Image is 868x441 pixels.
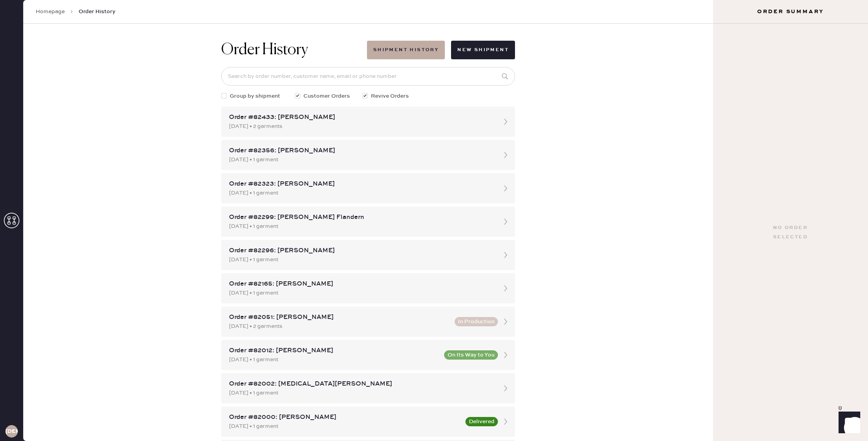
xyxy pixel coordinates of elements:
[229,379,493,389] div: Order #82002: [MEDICAL_DATA][PERSON_NAME]
[773,223,808,242] div: No order selected
[451,41,515,59] button: New Shipment
[229,289,493,297] div: [DATE] • 1 garment
[229,179,493,189] div: Order #82323: [PERSON_NAME]
[229,155,493,164] div: [DATE] • 1 garment
[371,92,409,100] span: Revive Orders
[229,222,493,231] div: [DATE] • 1 garment
[229,413,461,422] div: Order #82000: [PERSON_NAME]
[229,113,493,122] div: Order #82433: [PERSON_NAME]
[831,406,865,439] iframe: Front Chat
[229,146,493,155] div: Order #82356: [PERSON_NAME]
[221,67,515,86] input: Search by order number, customer name, email or phone number
[229,322,450,331] div: [DATE] • 2 garments
[79,8,115,16] span: Order History
[229,279,493,289] div: Order #82165: [PERSON_NAME]
[36,8,65,16] a: Homepage
[713,8,868,16] h3: Order Summary
[367,41,445,59] button: Shipment History
[221,41,308,59] h1: Order History
[229,246,493,255] div: Order #82296: [PERSON_NAME]
[229,213,493,222] div: Order #82299: [PERSON_NAME] Flandern
[229,122,493,131] div: [DATE] • 2 garments
[229,389,493,397] div: [DATE] • 1 garment
[465,417,498,426] button: Delivered
[229,346,439,355] div: Order #82012: [PERSON_NAME]
[444,350,498,360] button: On Its Way to You
[229,355,439,364] div: [DATE] • 1 garment
[303,92,350,100] span: Customer Orders
[229,255,493,264] div: [DATE] • 1 garment
[230,92,280,100] span: Group by shipment
[229,313,450,322] div: Order #82051: [PERSON_NAME]
[5,429,18,434] h3: [DEMOGRAPHIC_DATA]
[455,317,498,326] button: In Production
[229,422,461,431] div: [DATE] • 1 garment
[229,189,493,197] div: [DATE] • 1 garment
